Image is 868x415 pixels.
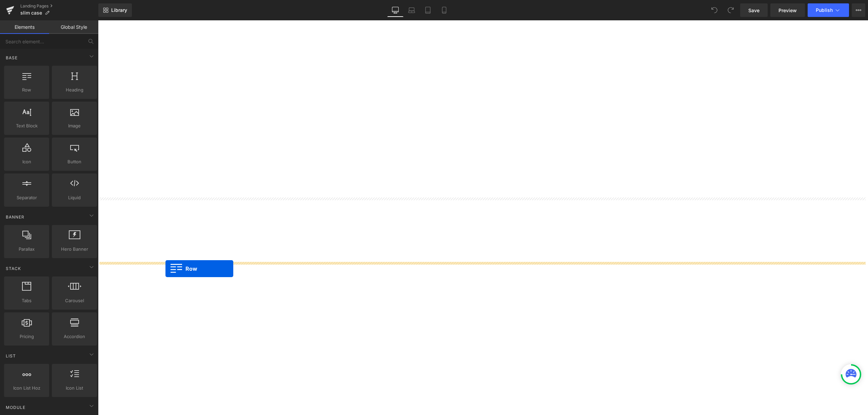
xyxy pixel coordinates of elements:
a: Laptop [403,3,420,17]
a: Tablet [420,3,436,17]
span: slim case [20,10,42,16]
a: Mobile [436,3,452,17]
span: Pricing [6,333,47,340]
a: New Library [98,3,132,17]
button: Redo [724,3,737,17]
span: Base [5,55,18,61]
span: Text Block [6,122,47,129]
span: Save [748,7,759,14]
span: Icon List Hoz [6,385,47,392]
span: Liquid [54,194,95,201]
a: Preview [770,3,805,17]
span: List [5,353,17,359]
span: Carousel [54,297,95,304]
span: Icon [6,158,47,165]
span: Banner [5,214,25,220]
button: Undo [708,3,721,17]
a: Desktop [387,3,403,17]
button: Publish [808,3,849,17]
span: Parallax [6,246,47,253]
a: Landing Pages [20,3,98,9]
span: Image [54,122,95,129]
span: Tabs [6,297,47,304]
span: Separator [6,194,47,201]
span: Module [5,404,26,411]
span: Stack [5,265,22,272]
span: Hero Banner [54,246,95,253]
span: Publish [816,7,833,13]
span: Row [6,86,47,94]
button: More [852,3,865,17]
span: Button [54,158,95,165]
a: Global Style [49,20,98,34]
span: Icon List [54,385,95,392]
span: Preview [778,7,797,14]
span: Accordion [54,333,95,340]
span: Library [111,7,127,13]
span: Heading [54,86,95,94]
